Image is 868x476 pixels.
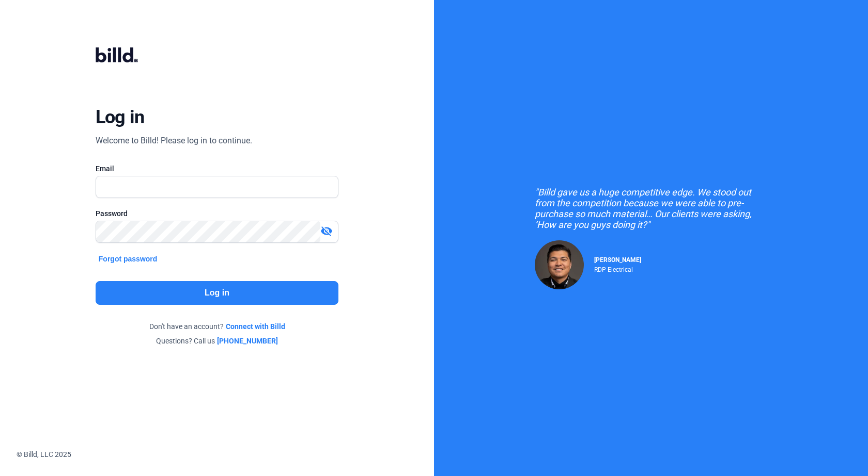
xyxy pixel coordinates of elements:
div: "Billd gave us a huge competitive edge. We stood out from the competition because we were able to... [535,187,767,230]
a: Connect with Billd [226,321,285,332]
div: Don't have an account? [96,321,338,332]
div: Email [96,163,338,174]
mat-icon: visibility_off [320,225,333,237]
div: Password [96,208,338,219]
div: RDP Electrical [594,264,641,273]
a: [PHONE_NUMBER] [217,336,278,346]
span: [PERSON_NAME] [594,256,641,264]
button: Forgot password [96,253,161,265]
img: Raul Pacheco [535,240,584,289]
div: Questions? Call us [96,336,338,346]
div: Welcome to Billd! Please log in to continue. [96,135,252,147]
button: Log in [96,281,338,305]
div: Log in [96,106,145,128]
